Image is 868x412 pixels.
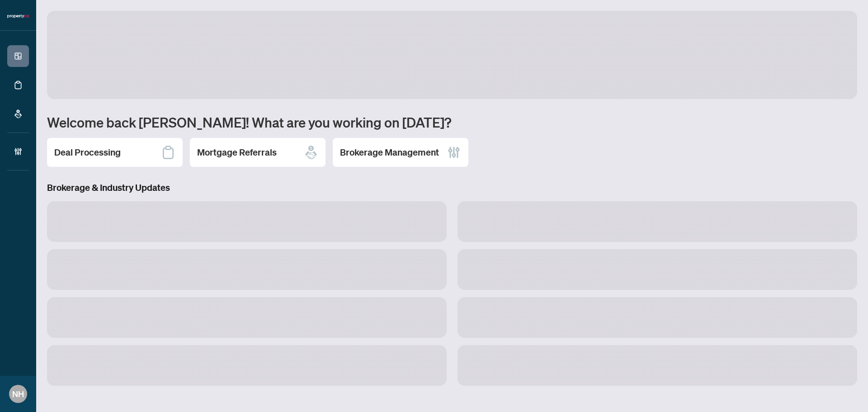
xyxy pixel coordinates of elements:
[47,181,857,194] h3: Brokerage & Industry Updates
[197,146,277,159] h2: Mortgage Referrals
[340,146,439,159] h2: Brokerage Management
[7,14,29,19] img: logo
[54,146,121,159] h2: Deal Processing
[47,114,857,131] h1: Welcome back [PERSON_NAME]! What are you working on [DATE]?
[12,388,24,400] span: NH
